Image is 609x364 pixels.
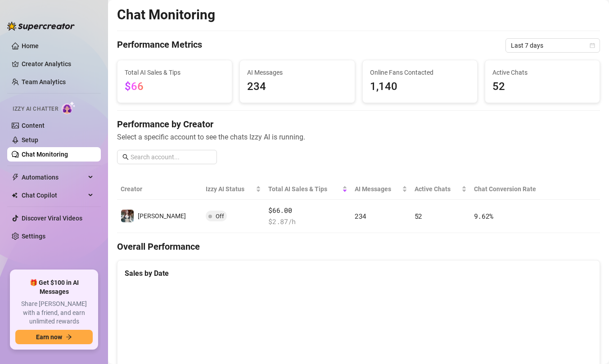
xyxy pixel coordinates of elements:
[470,179,552,200] th: Chat Conversion Rate
[15,330,93,344] button: Earn nowarrow-right
[355,184,400,194] span: AI Messages
[511,39,595,52] span: Last 7 days
[125,80,144,93] span: $66
[125,268,592,279] div: Sales by Date
[22,42,39,49] a: Home
[138,212,186,220] span: [PERSON_NAME]
[117,38,202,53] h4: Performance Metrics
[117,6,215,23] h2: Chat Monitoring
[22,170,86,184] span: Automations
[355,211,366,220] span: 234
[202,179,265,200] th: Izzy AI Status
[22,78,66,85] a: Team Analytics
[15,300,93,326] span: Share [PERSON_NAME] with a friend, and earn unlimited rewards
[66,334,72,340] span: arrow-right
[12,192,18,198] img: Chat Copilot
[22,122,45,129] a: Content
[206,184,254,194] span: Izzy AI Status
[415,184,460,194] span: Active Chats
[117,240,600,253] h4: Overall Performance
[22,136,38,144] a: Setup
[268,216,347,227] span: $ 2.87 /h
[131,152,212,162] input: Search account...
[474,211,494,220] span: 9.62 %
[122,154,129,160] span: search
[36,333,62,341] span: Earn now
[22,151,68,158] a: Chat Monitoring
[351,179,411,200] th: AI Messages
[492,78,592,95] span: 52
[7,22,75,31] img: logo-BBDzfeDw.svg
[121,210,134,222] img: Amy
[22,215,82,222] a: Discover Viral Videos
[492,67,592,77] span: Active Chats
[117,179,202,200] th: Creator
[247,78,347,95] span: 234
[117,131,600,143] span: Select a specific account to see the chats Izzy AI is running.
[15,279,93,296] span: 🎁 Get $100 in AI Messages
[268,205,347,216] span: $66.00
[22,57,94,71] a: Creator Analytics
[415,211,422,220] span: 52
[125,67,225,77] span: Total AI Sales & Tips
[370,78,470,95] span: 1,140
[578,333,600,355] iframe: Intercom live chat
[216,213,224,220] span: Off
[265,179,351,200] th: Total AI Sales & Tips
[590,43,595,48] span: calendar
[13,105,58,113] span: Izzy AI Chatter
[22,188,86,202] span: Chat Copilot
[247,67,347,77] span: AI Messages
[370,67,470,77] span: Online Fans Contacted
[12,174,19,181] span: thunderbolt
[62,101,76,114] img: AI Chatter
[268,184,340,194] span: Total AI Sales & Tips
[22,233,45,240] a: Settings
[411,179,470,200] th: Active Chats
[117,118,600,130] h4: Performance by Creator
